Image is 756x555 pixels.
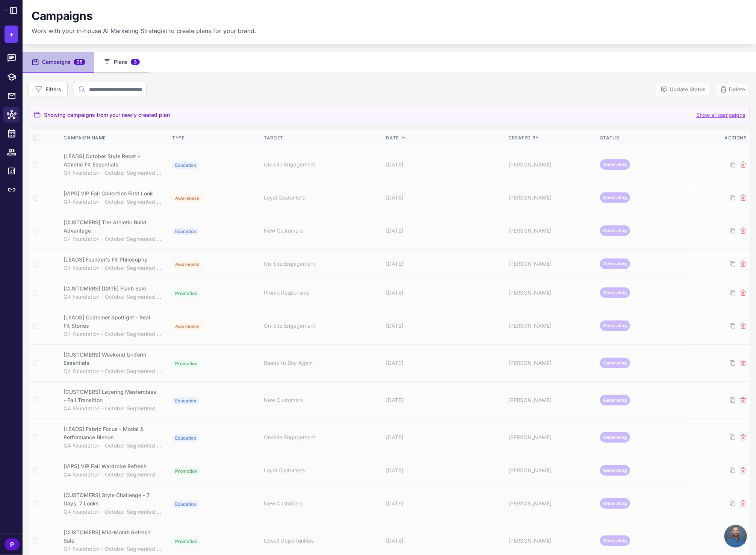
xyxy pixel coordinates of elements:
span: Generating [600,321,630,331]
button: Filters [29,82,68,97]
div: [DATE] [386,359,502,367]
img: Raleon Logo [5,10,8,11]
span: Awareness [172,323,203,330]
div: Target [264,135,380,141]
div: [VIPS] VIP Fall Collection First Look [64,189,153,198]
div: [DATE] [386,433,502,442]
div: Q4 Foundation - October Segmented Campaign Calendar (Starting [DATE]) [64,264,165,272]
span: 25 [74,59,85,65]
div: Created By [508,135,594,141]
div: Date [386,135,502,141]
div: Q4 Foundation - October Segmented Campaign Calendar (Starting [DATE]) [64,169,165,177]
div: [DATE] [386,322,502,330]
div: Q4 Foundation - October Segmented Campaign Calendar (Starting [DATE]) [64,508,165,516]
span: Education [172,397,199,405]
span: Generating [600,192,630,203]
div: [PERSON_NAME] [508,322,594,330]
div: [CUSTOMERS] Layering Masterclass - Fall Transition [64,388,159,404]
div: [PERSON_NAME] [508,499,594,508]
span: Generating [600,535,630,546]
div: Upsell Opportunities [264,537,380,545]
div: [DATE] [386,466,502,475]
div: [LEADS] Fabric Focus - Modal & Performance Blends [64,425,159,442]
div: [PERSON_NAME] [508,227,594,235]
p: Work with your in-house AI Marketing Strategist to create plans for your brand. [32,26,256,35]
div: [DATE] [386,396,502,404]
button: Plans3 [94,52,149,73]
span: Education [172,228,199,235]
div: On-Site Engagement [264,260,380,268]
span: Generating [600,225,630,236]
div: [PERSON_NAME] [508,359,594,367]
div: [DATE] [386,499,502,508]
div: [PERSON_NAME] [508,466,594,475]
div: Q4 Foundation - October Segmented Campaign Calendar (Starting [DATE]) [64,442,165,450]
div: [DATE] [386,289,502,297]
div: [DATE] [386,194,502,202]
div: Ready to Buy Again [264,359,380,367]
div: [CUSTOMERS] The Athletic Build Advantage [64,218,158,235]
span: Awareness [172,195,203,202]
div: [PERSON_NAME] [508,433,594,442]
div: [CUSTOMERS] Style Challenge - 7 Days, 7 Looks [64,491,159,508]
div: Status [600,135,686,141]
div: [DATE] [386,260,502,268]
span: Showing campaigns from your newly created plan [44,111,170,119]
span: Education [172,162,199,169]
div: On-Site Engagement [264,433,380,442]
span: Generating [600,287,630,298]
div: Q4 Foundation - October Segmented Campaign Calendar (Starting [DATE]) [64,235,165,243]
span: Generating [600,159,630,170]
div: Type [172,135,258,141]
span: + [9,29,14,40]
div: [PERSON_NAME] [508,537,594,545]
span: Promotion [172,538,200,545]
div: [VIPS] VIP Fall Wardrobe Refresh [64,462,147,470]
div: Q4 Foundation - October Segmented Campaign Calendar (Starting [DATE]) [64,545,165,553]
div: Q4 Foundation - October Segmented Campaign Calendar (Starting [DATE]) [64,367,165,375]
div: Campaign Name [64,135,165,141]
div: [CUSTOMERS] Mid-Month Refresh Sale [64,528,157,545]
div: Loyal Customers [264,466,380,475]
div: Q4 Foundation - October Segmented Campaign Calendar (Starting [DATE]) [64,293,165,301]
div: Q4 Foundation - October Segmented Campaign Calendar (Starting [DATE]) [64,470,165,479]
span: Education [172,434,199,442]
span: Generating [600,465,630,476]
div: [PERSON_NAME] [508,396,594,404]
span: Promotion [172,467,200,475]
span: Generating [600,358,630,368]
div: Promo Responsive [264,289,380,297]
th: Actions [689,130,750,146]
div: Loyal Customers [264,194,380,202]
div: [LEADS] October Style Reset - Athletic Fit Essentials [64,152,159,169]
div: Q4 Foundation - October Segmented Campaign Calendar (Starting [DATE]) [64,404,165,413]
div: [PERSON_NAME] [508,289,594,297]
button: Show all campaigns [696,111,745,119]
div: [DATE] [386,227,502,235]
div: On-Site Engagement [264,322,380,330]
span: Generating [600,395,630,405]
div: [LEADS] Customer Spotlight - Real Fit Stories [64,313,158,330]
h1: Campaigns [32,9,92,23]
div: [DATE] [386,537,502,545]
div: [LEADS] Founder's Fit Philosophy [64,256,147,264]
div: Q4 Foundation - October Segmented Campaign Calendar (Starting [DATE]) [64,330,165,338]
div: Q4 Foundation - October Segmented Campaign Calendar (Starting [DATE]) [64,198,165,206]
div: [CUSTOMERS] [DATE] Flash Sale [64,284,146,293]
div: [CUSTOMERS] Weekend Uniform Essentials [64,351,158,367]
div: [PERSON_NAME] [508,160,594,169]
button: Update Status [656,83,711,96]
button: Campaigns25 [23,52,94,73]
div: New Customers [264,499,380,508]
div: New Customers [264,396,380,404]
span: Awareness [172,261,203,268]
div: [DATE] [386,160,502,169]
div: [PERSON_NAME] [508,260,594,268]
div: New Customers [264,227,380,235]
span: Education [172,501,199,508]
span: Promotion [172,290,200,297]
div: [PERSON_NAME] [508,194,594,202]
button: Delete [715,83,750,96]
span: Generating [600,498,630,509]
